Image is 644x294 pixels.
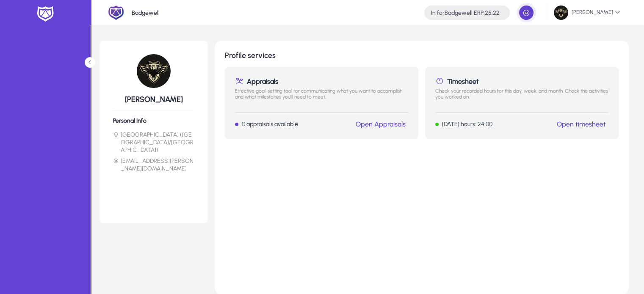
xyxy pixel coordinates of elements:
[554,5,620,20] span: [PERSON_NAME]
[113,157,194,173] li: [EMAIL_ADDRESS][PERSON_NAME][DOMAIN_NAME]
[113,117,194,124] h6: Personal Info
[353,120,408,129] button: Open Appraisals
[235,77,408,85] h1: Appraisals
[108,5,124,21] img: 2.png
[431,9,500,16] h4: Badgewell ERP
[435,77,608,85] h1: Timesheet
[113,95,194,104] h5: [PERSON_NAME]
[356,120,406,128] a: Open Appraisals
[35,5,56,23] img: white-logo.png
[554,120,608,129] button: Open timesheet
[431,9,445,16] span: In for
[484,9,485,16] span: :
[225,51,619,60] h1: Profile services
[442,121,492,128] p: [DATE] hours: 24:00
[554,5,568,20] img: 77.jpg
[485,9,500,16] span: 25:22
[132,9,160,16] p: Badgewell
[235,88,408,106] p: Effective goal-setting tool for communicating what you want to accomplish and what milestones you...
[242,121,298,128] p: 0 appraisals available
[113,131,194,154] li: [GEOGRAPHIC_DATA] ([GEOGRAPHIC_DATA]/[GEOGRAPHIC_DATA])
[137,54,171,88] img: 77.jpg
[547,5,627,20] button: [PERSON_NAME]
[557,120,606,128] a: Open timesheet
[435,88,608,106] p: Check your recorded hours for this day, week, and month. Check the activities you worked on.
